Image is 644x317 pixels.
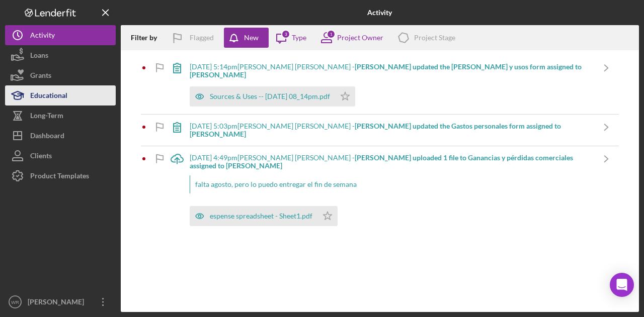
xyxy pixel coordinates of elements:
div: Activity [30,25,55,48]
div: Filter by [131,34,165,42]
button: Loans [5,45,116,65]
button: WR[PERSON_NAME] [5,292,116,312]
b: [PERSON_NAME] uploaded 1 file to Ganancias y pérdidas comerciales assigned to [PERSON_NAME] [190,153,573,170]
text: WR [11,299,19,305]
button: Sources & Uses -- [DATE] 08_14pm.pdf [190,86,355,107]
button: Activity [5,25,116,45]
div: 3 [281,30,290,39]
div: 1 [327,30,336,39]
div: [DATE] 5:14pm [PERSON_NAME] [PERSON_NAME] - [190,63,594,79]
div: Long-Term [30,105,63,128]
a: [DATE] 4:49pm[PERSON_NAME] [PERSON_NAME] -[PERSON_NAME] uploaded 1 file to Ganancias y pérdidas c... [165,146,619,233]
a: [DATE] 5:03pm[PERSON_NAME] [PERSON_NAME] -[PERSON_NAME] updated the Gastos personales form assign... [165,115,619,146]
b: [PERSON_NAME] updated the [PERSON_NAME] y usos form assigned to [PERSON_NAME] [190,62,582,79]
div: New [244,28,259,48]
div: Product Templates [30,166,89,188]
div: falta agosto, pero lo puedo entregar el fin de semana [190,175,594,193]
div: [PERSON_NAME] [25,292,91,314]
div: Educational [30,85,67,108]
div: Grants [30,65,51,88]
div: Flagged [190,28,214,48]
button: Flagged [165,28,224,48]
button: Dashboard [5,126,116,146]
b: Activity [367,9,392,17]
button: Clients [5,146,116,166]
div: Loans [30,45,48,68]
div: Project Stage [414,34,455,42]
div: Open Intercom Messenger [610,273,634,297]
div: Dashboard [30,126,64,148]
button: New [224,28,269,48]
button: espense spreadsheet - Sheet1.pdf [190,206,338,226]
div: [DATE] 4:49pm [PERSON_NAME] [PERSON_NAME] - [190,154,594,170]
div: Clients [30,146,52,168]
button: Product Templates [5,166,116,186]
div: Sources & Uses -- [DATE] 08_14pm.pdf [210,92,330,100]
div: espense spreadsheet - Sheet1.pdf [210,212,312,220]
div: Project Owner [337,34,383,42]
button: Long-Term [5,105,116,126]
button: Educational [5,85,116,105]
div: [DATE] 5:03pm [PERSON_NAME] [PERSON_NAME] - [190,122,594,138]
div: Type [292,34,306,42]
b: [PERSON_NAME] updated the Gastos personales form assigned to [PERSON_NAME] [190,122,561,138]
a: [DATE] 5:14pm[PERSON_NAME] [PERSON_NAME] -[PERSON_NAME] updated the [PERSON_NAME] y usos form ass... [165,55,619,114]
button: Grants [5,65,116,85]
